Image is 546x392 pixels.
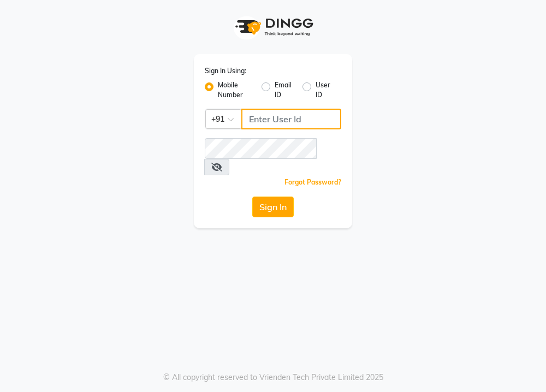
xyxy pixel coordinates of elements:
label: Sign In Using: [205,66,246,76]
label: Email ID [275,80,293,100]
input: Username [205,138,317,159]
label: Mobile Number [218,80,253,100]
input: Username [241,109,341,129]
a: Forgot Password? [284,178,341,186]
label: User ID [316,80,333,100]
img: logo1.svg [229,11,317,43]
button: Sign In [252,197,294,217]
